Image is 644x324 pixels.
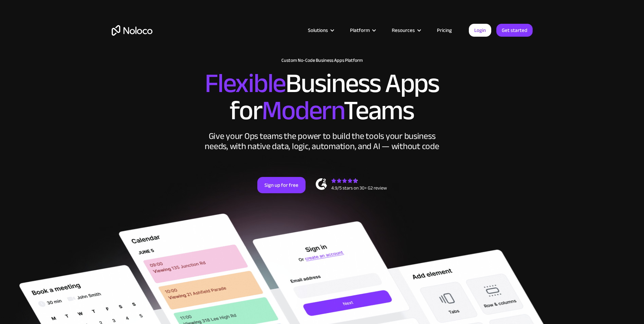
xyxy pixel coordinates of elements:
[205,58,286,109] span: Flexible
[112,25,152,36] a: home
[350,26,370,35] div: Platform
[496,24,533,37] a: Get started
[392,26,415,35] div: Resources
[428,26,460,35] a: Pricing
[383,26,428,35] div: Resources
[299,26,342,35] div: Solutions
[203,131,441,151] div: Give your Ops teams the power to build the tools your business needs, with native data, logic, au...
[342,26,383,35] div: Platform
[112,70,533,124] h2: Business Apps for Teams
[257,177,306,193] a: Sign up for free
[262,85,344,136] span: Modern
[469,24,491,37] a: Login
[308,26,328,35] div: Solutions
